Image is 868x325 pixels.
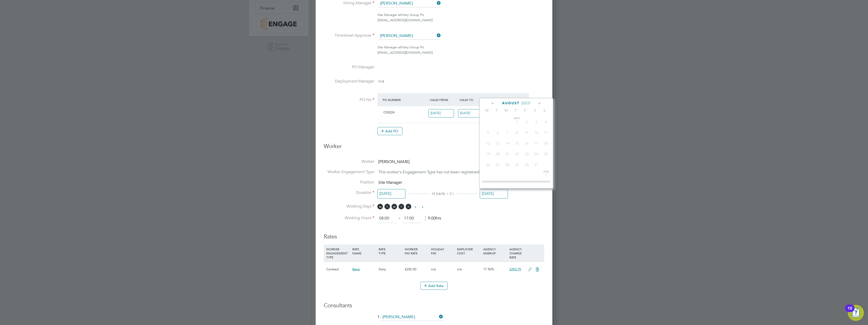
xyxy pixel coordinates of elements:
span: 18 [541,138,551,148]
span: S [530,108,540,113]
div: Daily [377,262,403,277]
span: 9 [522,128,531,137]
span: 15 DAYS [431,192,444,196]
div: AGENCY CHARGE RATE [508,245,526,262]
input: Search for... [378,32,441,40]
div: £250.00 [403,262,429,277]
span: Vistry Group Plc [401,45,424,49]
div: 10 [848,308,852,315]
div: Expiry [488,95,517,104]
span: May [512,117,522,120]
span: S [540,108,549,113]
span: 7 [503,128,512,137]
span: 17 [531,138,541,148]
input: 08:00 [377,214,397,223]
label: Hiring Manager [324,1,374,6]
label: PO Manager [324,65,374,70]
label: Worker Engagement Type [324,169,374,175]
span: 29 [512,160,522,170]
span: 24 [531,149,541,159]
div: EMPLOYER COST [456,245,482,258]
span: 9.00hrs [425,216,441,221]
button: Open Resource Center, 10 new notifications [848,305,864,321]
span: 16 [522,138,531,148]
span: 4 [541,117,551,127]
div: Valid To [458,95,488,104]
span: 2 [522,117,531,127]
span: 2025 [521,101,530,105]
span: 14 [503,138,512,148]
span: 31 [531,160,541,170]
span: Site Manager [378,180,402,185]
span: F [406,204,411,209]
span: Site Manager at [378,45,401,49]
span: ‐ [398,216,401,221]
label: Duration [324,190,374,195]
span: n/a [431,267,436,271]
div: WORKER PAY RATE [403,245,429,258]
h3: Worker [324,143,544,154]
button: Add PO [377,127,402,135]
span: S [413,204,418,209]
div: Valid From [429,95,458,104]
h3: Consultants [324,302,544,309]
div: PO Number [381,95,429,104]
span: 6 [493,128,503,137]
label: Worker [324,159,374,164]
span: T [511,108,520,113]
input: Select one [377,189,405,198]
input: Select one [428,109,454,117]
input: 17:00 [402,214,422,223]
div: WORKER ENGAGEMENT TYPE [325,245,351,262]
span: n/a [378,79,384,84]
span: 13 [493,138,503,148]
span: 1 [541,171,551,180]
div: [EMAIL_ADDRESS][DOMAIN_NAME] [378,18,544,23]
span: This worker's Engagement Type has not been registered by its Agency. [378,170,505,175]
div: AGENCY MARKUP [482,245,508,258]
span: M [377,204,383,209]
div: HOLIDAY PAY [430,245,456,258]
span: 12 [483,138,493,148]
span: [EMAIL_ADDRESS][DOMAIN_NAME] [378,50,433,55]
span: [PERSON_NAME] [378,159,409,164]
label: Deployment Manager [324,79,374,84]
span: 30 [522,160,531,170]
span: 5 [483,128,493,137]
span: Jun [541,171,551,173]
span: Site Manager at [378,13,401,17]
label: PO No [324,97,374,103]
label: Working Hours [324,215,374,221]
span: 25 [541,149,551,159]
span: C00224 [383,110,395,114]
span: August [502,101,519,105]
span: W [392,204,397,209]
span: 11 [541,128,551,137]
span: T [399,204,404,209]
span: n/a [457,267,462,271]
span: 21 [503,149,512,159]
span: £293.75 [509,267,521,271]
span: Vistry Group Plc [401,13,424,17]
button: Add Rate [420,282,448,290]
input: Select one [458,109,484,117]
div: RATE TYPE [377,245,403,258]
div: Contract [325,262,351,277]
span: S [420,204,425,209]
span: 3 [531,117,541,127]
span: W [501,108,511,113]
span: 1 [512,117,522,127]
input: Select one [480,189,508,198]
span: F [520,108,530,113]
span: 23 [522,149,531,159]
span: T [492,108,501,113]
h3: Rates [324,228,544,240]
span: ( + 0 ) [444,191,454,196]
span: T [384,204,390,209]
span: Basic [352,267,360,271]
span: 17.50% [483,267,494,271]
span: 28 [503,160,512,170]
span: 10 [531,128,541,137]
span: M [482,108,492,113]
label: Working Days [324,204,374,209]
